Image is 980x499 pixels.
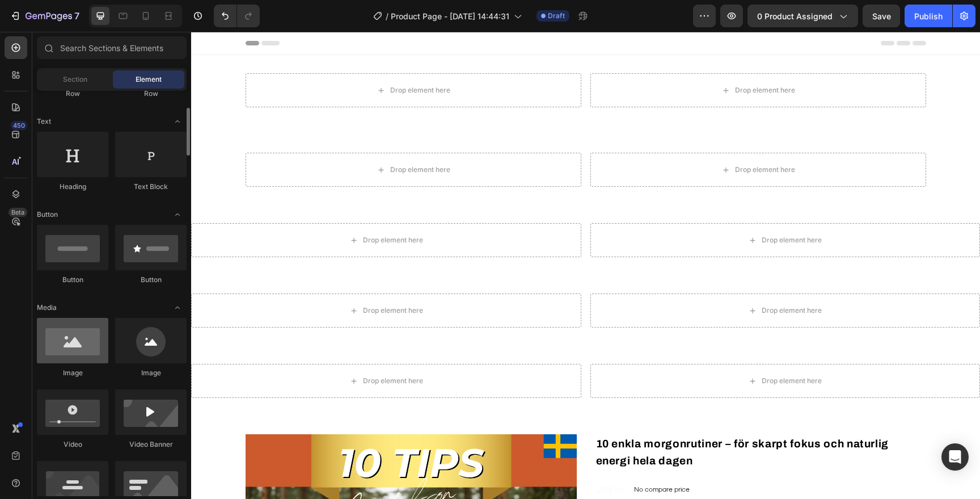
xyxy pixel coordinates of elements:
div: Open Intercom Messenger [941,443,969,471]
div: Video [37,439,108,450]
span: Toggle open [168,299,187,317]
span: Save [872,11,891,21]
div: Drop element here [571,345,631,354]
div: Drop element here [544,133,604,142]
div: Image [115,368,187,378]
div: Drop element here [172,204,232,213]
span: Button [37,209,58,220]
div: Video Banner [115,439,187,450]
div: Drop element here [172,274,232,283]
div: Heading [37,182,108,192]
div: Undo/Redo [214,5,260,27]
input: Search Sections & Elements [37,36,187,59]
span: Section [63,74,87,85]
div: Button [37,275,108,285]
span: 0 product assigned [757,10,833,22]
div: Row [115,89,187,99]
p: 7 [74,9,79,23]
div: Text Block [115,182,187,192]
div: 450 [11,121,27,130]
div: Drop element here [199,133,259,142]
div: Drop element here [199,54,259,63]
div: Drop element here [544,54,604,63]
div: Publish [914,10,943,22]
span: Toggle open [168,112,187,131]
span: Media [37,303,57,313]
div: 299 kr [404,448,434,468]
button: 0 product assigned [747,5,858,27]
div: Drop element here [571,274,631,283]
h2: 10 enkla morgonrutiner – för skarpt fokus och naturlig energi hela dagen [404,402,735,439]
div: Drop element here [172,345,232,354]
div: Row [37,89,108,99]
div: Drop element here [571,204,631,213]
span: Product Page - [DATE] 14:44:31 [391,10,509,22]
p: No compare price [443,455,499,462]
div: Beta [9,208,27,217]
iframe: To enrich screen reader interactions, please activate Accessibility in Grammarly extension settings [191,32,980,499]
span: Element [136,74,162,85]
span: / [386,10,388,22]
div: Button [115,275,187,285]
span: Text [37,116,51,127]
span: Draft [548,11,565,21]
button: 7 [5,5,85,27]
div: Image [37,368,108,378]
button: Save [863,5,900,27]
button: Publish [905,5,952,27]
span: Toggle open [168,206,187,224]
